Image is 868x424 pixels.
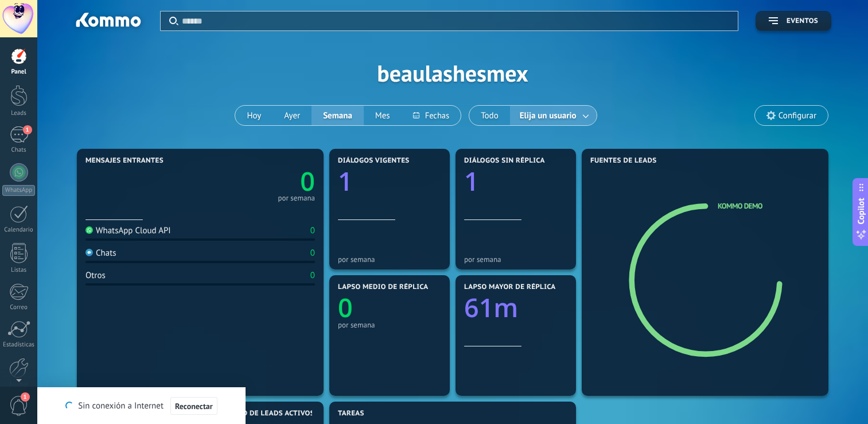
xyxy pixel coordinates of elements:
span: Fuentes de leads [590,157,657,165]
span: Cantidad de leads activos [212,410,314,418]
button: Reconectar [170,397,217,415]
button: Fechas [402,106,461,125]
span: Lapso mayor de réplica [464,283,555,291]
button: Mes [364,106,402,125]
div: Leads [2,110,36,117]
a: 0 [200,164,315,199]
div: por semana [338,321,441,329]
span: 1 [23,125,32,134]
img: WhatsApp Cloud API [85,226,93,234]
button: Eventos [756,11,831,31]
div: Correo [2,304,36,311]
span: Lapso medio de réplica [338,283,429,291]
div: 0 [310,248,315,259]
div: por semana [464,255,567,264]
div: Chats [2,147,36,154]
text: 0 [300,164,315,199]
div: Panel [2,68,36,76]
button: Ayer [273,106,312,125]
div: por semana [278,195,315,201]
span: 1 [21,392,30,402]
span: Diálogos sin réplica [464,157,545,165]
text: 0 [338,290,353,325]
text: 1 [464,164,479,199]
button: Hoy [235,106,273,125]
div: WhatsApp [2,185,35,196]
span: Elija un usuario [517,108,579,124]
div: WhatsApp Cloud API [85,225,171,236]
a: 61m [464,290,567,325]
text: 61m [464,290,518,325]
div: Calendario [2,226,36,234]
span: Diálogos vigentes [338,157,410,165]
span: Copilot [855,198,867,225]
span: Configurar [779,111,816,121]
div: Otros [85,270,106,281]
img: Chats [85,249,93,256]
div: Sin conexión a Internet [65,396,217,415]
a: Kommo Demo [718,201,762,211]
div: Listas [2,267,36,274]
span: Tareas [338,410,364,418]
div: por semana [338,255,441,264]
div: Chats [85,248,116,259]
div: 0 [310,225,315,236]
div: Estadísticas [2,341,36,349]
span: Mensajes entrantes [85,157,164,165]
button: Elija un usuario [510,106,597,125]
div: 0 [310,270,315,281]
button: Todo [469,106,510,125]
text: 1 [338,164,353,199]
span: Reconectar [175,402,213,410]
span: Eventos [787,17,818,25]
button: Semana [312,106,364,125]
